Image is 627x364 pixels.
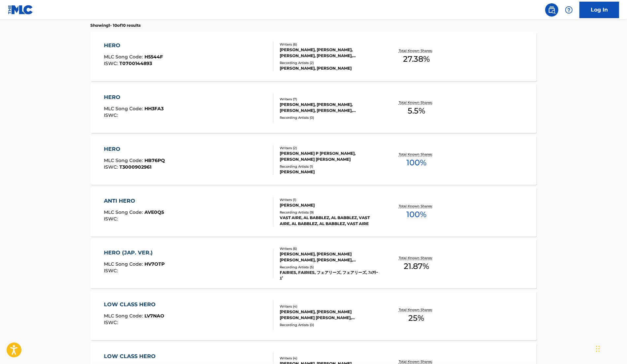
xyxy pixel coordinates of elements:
div: [PERSON_NAME], [PERSON_NAME], [PERSON_NAME], [PERSON_NAME], [PERSON_NAME], [PERSON_NAME], [PERSON... [280,102,379,114]
a: ANTI HEROMLC Song Code:AVE0Q5ISWC:Writers (1)[PERSON_NAME]Recording Artists (9)VAST AIRE, AL BABB... [91,187,537,237]
span: 100 % [406,209,426,220]
p: Total Known Shares: [399,204,434,209]
div: FAIRIES, FAIRIES, フェアリーズ, フェアリーズ, ﾌｪｱﾘｰｽﾞ [280,270,379,281]
img: MLC Logo [8,5,33,15]
div: Writers ( 1 ) [280,197,379,202]
div: Recording Artists ( 2 ) [280,60,379,65]
a: HEROMLC Song Code:H5544FISWC:T0700144893Writers (6)[PERSON_NAME], [PERSON_NAME], [PERSON_NAME], [... [91,32,537,81]
div: ANTI HERO [104,197,164,205]
span: T3000902961 [119,164,151,170]
div: Recording Artists ( 0 ) [280,115,379,120]
p: Total Known Shares: [399,307,434,312]
div: HERO (JAP. VER.) [104,249,165,257]
span: MLC Song Code : [104,54,144,60]
span: ISWC : [104,60,119,66]
div: Recording Artists ( 1 ) [280,164,379,169]
span: HH3FA3 [144,106,164,112]
p: Total Known Shares: [399,48,434,53]
iframe: Chat Widget [594,332,627,364]
p: Total Known Shares: [399,359,434,364]
div: [PERSON_NAME], [PERSON_NAME] [PERSON_NAME], [PERSON_NAME], [PERSON_NAME] [PERSON_NAME], [PERSON_N... [280,251,379,263]
div: Writers ( 4 ) [280,356,379,361]
div: [PERSON_NAME] [280,169,379,175]
span: HB76PQ [144,157,165,163]
span: MLC Song Code : [104,106,144,112]
span: ISWC : [104,112,119,118]
p: Total Known Shares: [399,152,434,157]
div: [PERSON_NAME] [280,202,379,208]
span: 5.5 % [408,105,425,117]
div: [PERSON_NAME] P [PERSON_NAME], [PERSON_NAME] [PERSON_NAME] [280,150,379,162]
img: help [565,6,573,14]
div: Drag [596,339,600,359]
div: Help [562,3,576,17]
span: 27.38 % [403,53,430,65]
span: ISWC : [104,319,119,325]
div: Writers ( 6 ) [280,42,379,47]
span: ISWC : [104,164,119,170]
p: Total Known Shares: [399,255,434,260]
div: Recording Artists ( 0 ) [280,322,379,327]
span: MLC Song Code : [104,261,144,267]
div: Writers ( 2 ) [280,146,379,150]
span: MLC Song Code : [104,313,144,319]
span: ISWC : [104,216,119,222]
p: Total Known Shares: [399,100,434,105]
div: VAST AIRE, AL BABBLEZ, AL BABBLEZ, VAST AIRE, AL BABBLEZ, AL BABBLEZ, VAST AIRE [280,215,379,227]
div: HERO [104,145,165,153]
span: LV7NAO [144,313,164,319]
span: T0700144893 [119,60,152,66]
div: Recording Artists ( 9 ) [280,210,379,215]
div: Writers ( 7 ) [280,97,379,102]
span: MLC Song Code : [104,209,144,215]
a: Log In [580,2,619,18]
a: HEROMLC Song Code:HB76PQISWC:T3000902961Writers (2)[PERSON_NAME] P [PERSON_NAME], [PERSON_NAME] [... [91,135,537,185]
span: 25 % [408,312,424,324]
a: LOW CLASS HEROMLC Song Code:LV7NAOISWC:Writers (4)[PERSON_NAME], [PERSON_NAME] [PERSON_NAME] [PER... [91,291,537,340]
a: Public Search [545,3,558,17]
span: MLC Song Code : [104,157,144,163]
span: HV7OTP [144,261,165,267]
div: Writers ( 6 ) [280,246,379,251]
div: [PERSON_NAME], [PERSON_NAME] [280,65,379,71]
span: AVE0Q5 [144,209,164,215]
div: [PERSON_NAME], [PERSON_NAME] [PERSON_NAME] [PERSON_NAME], [PERSON_NAME] [280,309,379,321]
a: HERO (JAP. VER.)MLC Song Code:HV7OTPISWC:Writers (6)[PERSON_NAME], [PERSON_NAME] [PERSON_NAME], [... [91,239,537,288]
img: search [548,6,556,14]
div: Writers ( 4 ) [280,304,379,309]
div: HERO [104,93,164,101]
div: Recording Artists ( 5 ) [280,265,379,270]
span: 100 % [406,157,426,169]
div: [PERSON_NAME], [PERSON_NAME], [PERSON_NAME], [PERSON_NAME], [PERSON_NAME], [PERSON_NAME] [280,47,379,59]
span: 21.87 % [404,260,429,272]
div: LOW CLASS HERO [104,301,164,309]
span: ISWC : [104,268,119,274]
div: HERO [104,42,163,50]
span: H5544F [144,54,163,60]
a: HEROMLC Song Code:HH3FA3ISWC:Writers (7)[PERSON_NAME], [PERSON_NAME], [PERSON_NAME], [PERSON_NAME... [91,83,537,133]
p: Showing 1 - 10 of 10 results [91,22,141,28]
div: LOW CLASS HERO [104,352,163,360]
